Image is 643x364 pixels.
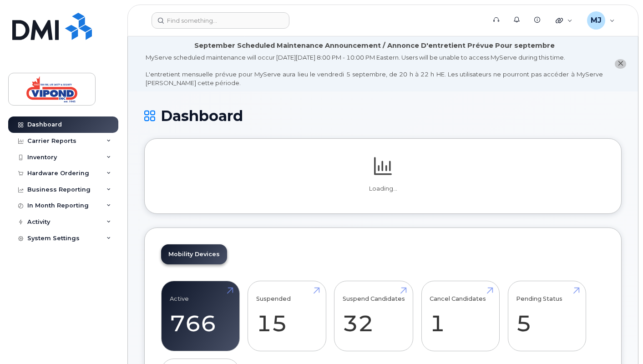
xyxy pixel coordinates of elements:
[194,41,555,51] div: September Scheduled Maintenance Announcement / Annonce D'entretient Prévue Pour septembre
[170,286,231,346] a: Active 766
[516,286,577,346] a: Pending Status 5
[343,286,405,346] a: Suspend Candidates 32
[161,185,605,193] p: Loading...
[430,286,491,346] a: Cancel Candidates 1
[144,108,622,124] h1: Dashboard
[146,53,603,87] div: MyServe scheduled maintenance will occur [DATE][DATE] 8:00 PM - 10:00 PM Eastern. Users will be u...
[161,244,227,264] a: Mobility Devices
[615,59,626,69] button: close notification
[256,286,318,346] a: Suspended 15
